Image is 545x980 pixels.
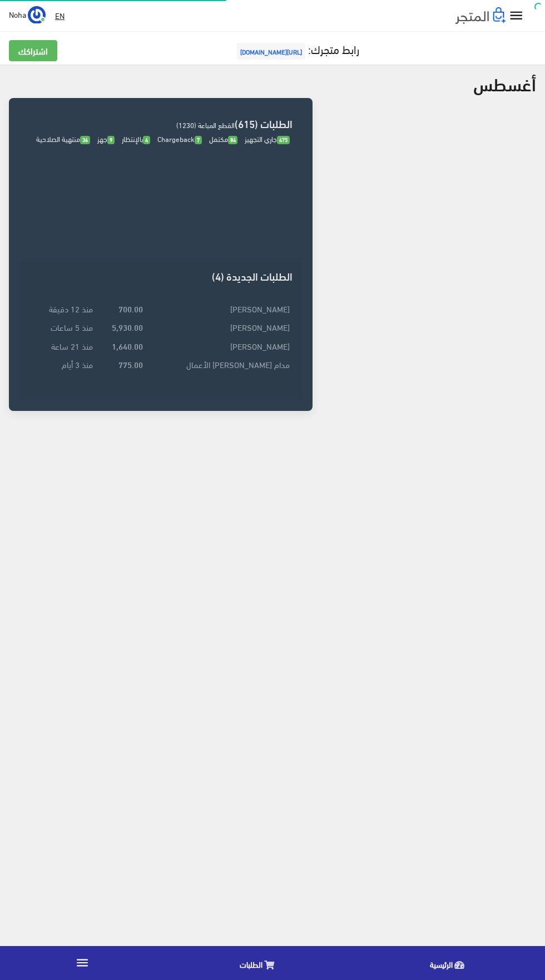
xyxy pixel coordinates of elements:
strong: 1,640.00 [112,340,143,352]
td: [PERSON_NAME] [146,336,293,355]
span: Chargeback [157,132,202,145]
td: مدام [PERSON_NAME] الأعمال [146,355,293,373]
a: الطلبات [165,949,355,977]
u: EN [55,8,65,22]
span: جاري التجهيز [245,132,290,145]
span: منتهية الصلاحية [36,132,90,145]
span: 4 [143,136,150,144]
span: مكتمل [209,132,238,145]
a: ... Noha [9,6,46,23]
td: [PERSON_NAME] [146,300,293,318]
strong: 700.00 [118,302,143,315]
span: بالإنتظار [122,132,150,145]
span: 475 [277,136,290,144]
h2: أغسطس [473,73,536,93]
a: الرئيسية [355,949,545,977]
td: منذ 3 أيام [29,355,96,373]
span: 84 [228,136,238,144]
td: منذ 5 ساعات [29,318,96,336]
strong: 775.00 [118,358,143,370]
td: [PERSON_NAME] [146,318,293,336]
a: اشتراكك [9,40,57,61]
span: Noha [9,7,26,21]
span: 36 [80,136,90,144]
strong: 5,930.00 [112,321,143,333]
span: الطلبات [240,957,262,971]
i:  [508,8,524,24]
span: القطع المباعة (1230) [176,118,235,131]
img: ... [28,6,46,24]
a: رابط متجرك:[URL][DOMAIN_NAME] [234,38,359,59]
span: [URL][DOMAIN_NAME] [237,43,305,60]
span: 9 [107,136,115,144]
h3: الطلبات (615) [29,118,293,129]
span: الرئيسية [430,957,453,971]
td: منذ 21 ساعة [29,336,96,355]
h3: الطلبات الجديدة (4) [29,271,293,281]
img: . [455,7,506,24]
i:  [75,955,90,970]
td: منذ 12 دقيقة [29,300,96,318]
span: 7 [195,136,202,144]
a: EN [51,6,69,26]
span: جهز [97,132,115,145]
